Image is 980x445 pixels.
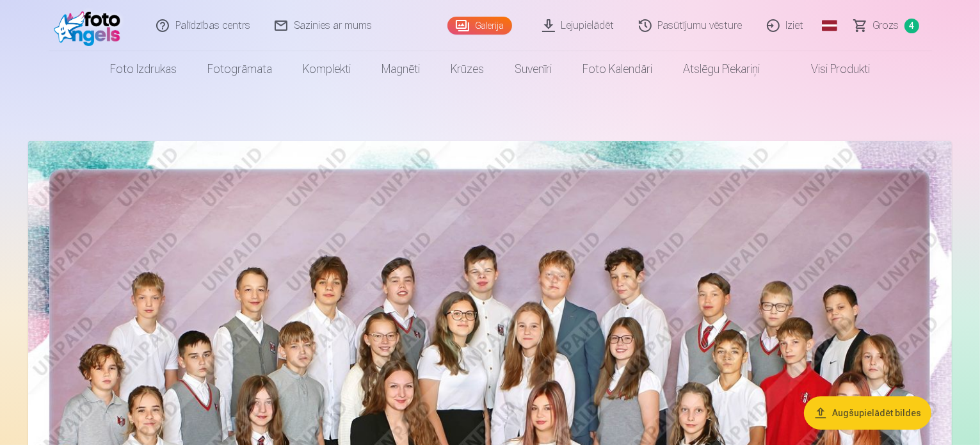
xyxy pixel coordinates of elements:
a: Komplekti [287,51,366,87]
a: Foto izdrukas [95,51,192,87]
a: Krūzes [435,51,499,87]
a: Atslēgu piekariņi [668,51,775,87]
a: Foto kalendāri [567,51,668,87]
button: Augšupielādēt bildes [804,396,931,430]
span: 4 [904,19,919,33]
span: Grozs [873,18,899,33]
a: Suvenīri [499,51,567,87]
a: Galerija [447,17,512,35]
a: Visi produkti [775,51,885,87]
a: Magnēti [366,51,435,87]
img: /fa1 [54,5,127,46]
a: Fotogrāmata [192,51,287,87]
